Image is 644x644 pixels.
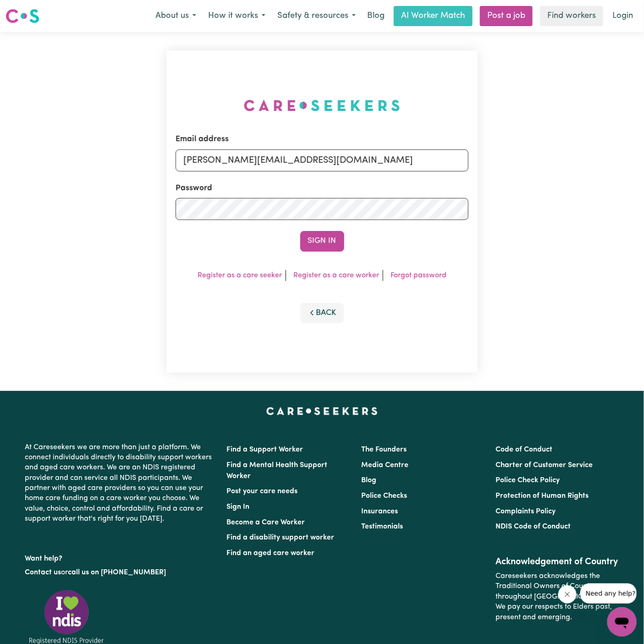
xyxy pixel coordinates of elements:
label: Email address [176,133,229,145]
label: Password [176,182,212,194]
a: Find an aged care worker [227,550,315,557]
a: The Founders [361,446,407,453]
a: Charter of Customer Service [495,462,593,469]
a: Post your care needs [227,488,298,495]
a: Register as a care seeker [198,272,282,279]
a: Police Checks [361,492,407,500]
a: Register as a care worker [293,272,379,279]
button: How it works [202,6,271,26]
a: call us on [PHONE_NUMBER] [68,569,166,576]
a: NDIS Code of Conduct [495,523,571,530]
a: Blog [362,6,390,26]
a: Find a disability support worker [227,534,335,541]
a: Protection of Human Rights [495,492,589,500]
a: Complaints Policy [495,508,556,515]
a: Find a Mental Health Support Worker [227,462,328,480]
button: Safety & resources [271,6,362,26]
a: Sign In [227,503,250,511]
a: Insurances [361,508,398,515]
iframe: Message from company [580,583,637,604]
a: Media Centre [361,462,408,469]
p: Careseekers acknowledges the Traditional Owners of Country throughout [GEOGRAPHIC_DATA]. We pay o... [495,567,619,626]
a: Find a Support Worker [227,446,303,453]
a: Testimonials [361,523,403,530]
a: Code of Conduct [495,446,552,453]
a: Login [607,6,638,26]
a: Blog [361,477,376,484]
a: Police Check Policy [495,477,560,484]
button: Back [300,303,344,323]
p: At Careseekers we are more than just a platform. We connect individuals directly to disability su... [25,439,216,528]
a: AI Worker Match [394,6,473,26]
a: Become a Care Worker [227,519,305,526]
h2: Acknowledgement of Country [495,556,619,567]
a: Post a job [480,6,533,26]
p: or [25,564,216,581]
button: Sign In [300,231,344,251]
a: Find workers [540,6,603,26]
iframe: Button to launch messaging window [607,607,637,637]
iframe: Close message [558,585,577,604]
input: Email address [176,149,468,171]
button: About us [149,6,202,26]
img: Careseekers logo [6,8,39,24]
p: Want help? [25,550,216,564]
a: Careseekers logo [6,6,39,27]
a: Forgot password [391,272,446,279]
a: Contact us [25,569,61,576]
a: Careseekers home page [266,407,378,415]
